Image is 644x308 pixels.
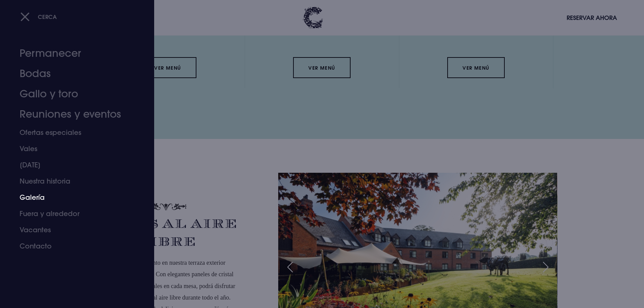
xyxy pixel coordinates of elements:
a: [DATE] [20,157,126,173]
a: Permanecer [20,43,126,64]
font: Permanecer [20,47,81,60]
font: Bodas [20,67,51,80]
font: Nuestra historia [20,177,70,185]
a: Ofertas especiales [20,124,126,141]
font: Cerca [38,13,57,20]
a: Vales [20,141,126,157]
font: Reuniones y eventos [20,108,121,120]
a: Reuniones y eventos [20,104,126,124]
a: Contacto [20,238,126,254]
a: Fuera y alrededor [20,206,126,222]
font: Vales [20,144,37,153]
a: Gallo y toro [20,84,126,104]
a: Nuestra historia [20,173,126,189]
a: Vacantes [20,222,126,238]
font: [DATE] [20,161,41,169]
font: Gallo y toro [20,88,78,100]
a: Bodas [20,64,126,84]
font: Ofertas especiales [20,128,81,137]
button: Cerca [20,10,57,24]
a: Galería [20,189,126,206]
font: Fuera y alrededor [20,209,79,218]
font: Contacto [20,242,52,250]
font: Galería [20,193,45,202]
font: Vacantes [20,226,51,234]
